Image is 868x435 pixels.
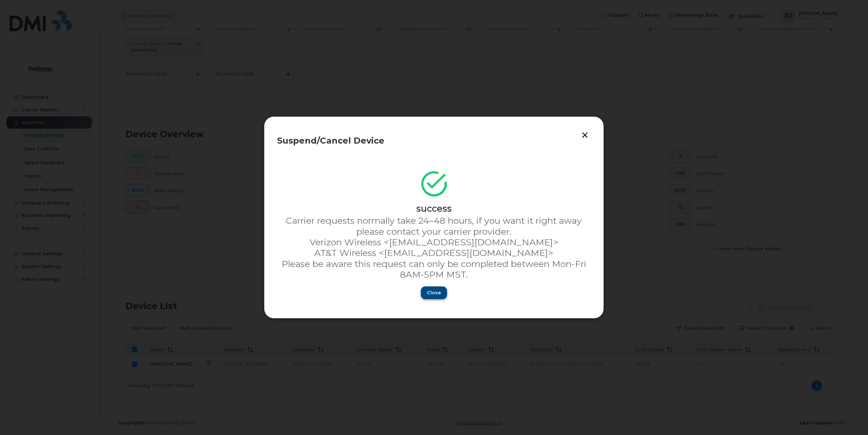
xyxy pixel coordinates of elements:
iframe: Messenger Launcher [837,404,863,430]
div: Suspend/Cancel Device [277,136,591,145]
p: Carrier requests normally take 24–48 hours, if you want it right away please contact your carrier... [277,215,591,237]
p: Verizon Wireless <[EMAIL_ADDRESS][DOMAIN_NAME]> [277,237,591,247]
button: Close [421,286,447,299]
p: Please be aware this request can only be completed between Mon-Fri 8AM-5PM MST. [277,258,591,280]
span: Close [427,289,441,296]
div: success [277,203,591,214]
p: AT&T Wireless <[EMAIL_ADDRESS][DOMAIN_NAME]> [277,247,591,258]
